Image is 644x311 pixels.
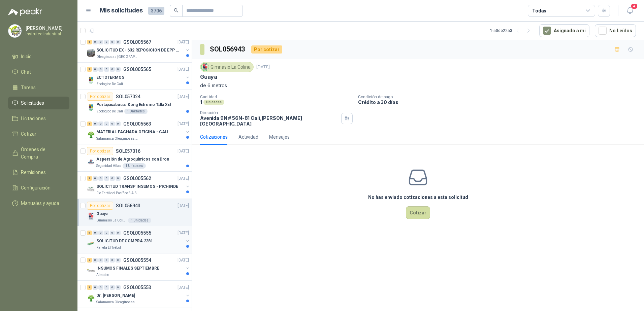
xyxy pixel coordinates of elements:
div: 0 [116,231,121,235]
p: [DATE] [178,284,189,291]
div: 0 [110,231,115,235]
p: GSOL005567 [123,40,151,44]
span: Manuales y ayuda [21,200,59,207]
p: INSUMOS FINALES SEPTIEMBRE [96,265,159,272]
a: 1 0 0 0 0 0 GSOL005567[DATE] Company LogoSOLICITUD EX - 632 REPOSICION DE EPP #2Oleaginosas [GEOG... [87,38,190,60]
div: 2 [87,258,92,263]
p: [DATE] [178,230,189,236]
a: Por cotizarSOL057024[DATE] Company LogoPortapasabocas Kong Extreme Talla XxlZoologico De Cali1 Un... [77,90,192,117]
p: GSOL005554 [123,258,151,263]
div: 1 [87,285,92,290]
img: Company Logo [87,240,95,248]
a: Tareas [8,81,69,94]
img: Company Logo [87,267,95,275]
img: Company Logo [8,25,21,37]
p: [DATE] [178,121,189,127]
p: [DATE] [178,94,189,100]
a: 2 0 0 0 0 0 GSOL005554[DATE] Company LogoINSUMOS FINALES SEPTIEMBREAlmatec [87,256,190,278]
div: Actividad [238,133,258,141]
p: Avenida 9N # 56N-81 Cali , [PERSON_NAME][GEOGRAPHIC_DATA] [200,115,339,127]
div: 1 [87,122,92,126]
a: Remisiones [8,166,69,179]
p: Aspersión de Agroquímicos con Dron [96,156,169,163]
p: Rio Fertil del Pacífico S.A.S. [96,191,137,196]
p: [DATE] [178,175,189,182]
div: 0 [110,40,115,44]
p: de 6 metros [200,82,636,89]
h1: Mis solicitudes [100,6,143,15]
p: [DATE] [256,64,270,70]
div: 0 [98,176,103,181]
p: Dr. [PERSON_NAME] [96,292,135,299]
a: Cotizar [8,128,69,140]
div: Por cotizar [87,147,113,155]
p: Crédito a 30 días [358,99,641,105]
p: Salamanca Oleaginosas SAS [96,300,139,305]
p: Condición de pago [358,95,641,99]
span: Configuración [21,184,51,192]
a: Chat [8,66,69,78]
button: 4 [624,5,636,17]
p: Oleaginosas [GEOGRAPHIC_DATA][PERSON_NAME] [96,54,139,60]
div: 5 [87,231,92,235]
div: 0 [110,258,115,263]
p: [DATE] [178,203,189,209]
a: 1 0 0 0 0 0 GSOL005565[DATE] Company LogoECTOTERMOSZoologico De Cali [87,65,190,87]
span: Licitaciones [21,115,46,122]
img: Company Logo [201,63,209,71]
a: Configuración [8,181,69,194]
a: Manuales y ayuda [8,197,69,210]
img: Company Logo [87,49,95,57]
span: Solicitudes [21,99,44,107]
div: 0 [116,285,121,290]
p: 1 [200,99,202,105]
span: 3706 [148,7,164,15]
a: Licitaciones [8,112,69,125]
img: Company Logo [87,103,95,111]
div: 0 [104,231,109,235]
div: Por cotizar [251,45,282,54]
div: 0 [110,285,115,290]
img: Logo peakr [8,8,42,16]
p: MATERIAL FACHADA OFICINA - CALI [96,129,168,135]
a: 1 0 0 0 0 0 GSOL005562[DATE] Company LogoSOLICITUD TRANSP INSUMOS - PICHINDERio Fertil del Pacífi... [87,174,190,196]
span: Cotizar [21,130,36,138]
button: No Leídos [595,24,636,37]
p: Seguridad Atlas [96,163,121,169]
p: Gimnasio La Colina [96,218,127,223]
div: 0 [110,122,115,126]
a: Por cotizarSOL057016[DATE] Company LogoAspersión de Agroquímicos con DronSeguridad Atlas1 Unidades [77,144,192,172]
div: 0 [116,67,121,72]
div: Todas [532,7,546,14]
span: 4 [631,3,638,9]
div: 0 [93,258,98,263]
div: 1 [87,176,92,181]
p: GSOL005555 [123,231,151,235]
p: [DATE] [178,148,189,154]
p: Guaya [200,73,217,80]
a: 1 0 0 0 0 0 GSOL005563[DATE] Company LogoMATERIAL FACHADA OFICINA - CALISalamanca Oleaginosas SAS [87,120,190,141]
img: Company Logo [87,294,95,302]
div: 0 [93,285,98,290]
p: GSOL005562 [123,176,151,181]
p: Dirección [200,110,339,115]
img: Company Logo [87,158,95,166]
p: Salamanca Oleaginosas SAS [96,136,139,141]
div: 0 [104,67,109,72]
a: Solicitudes [8,97,69,109]
div: 0 [104,122,109,126]
p: Guaya [96,211,107,217]
p: GSOL005565 [123,67,151,72]
p: SOL057016 [116,149,140,153]
a: Órdenes de Compra [8,143,69,163]
div: 0 [93,176,98,181]
span: Chat [21,68,31,76]
p: GSOL005563 [123,122,151,126]
div: 1 [87,67,92,72]
div: 0 [116,40,121,44]
span: search [174,8,179,13]
div: 0 [116,258,121,263]
p: SOLICITUD TRANSP INSUMOS - PICHINDE [96,183,178,190]
div: 1 [87,40,92,44]
h3: SOL056943 [210,44,246,55]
